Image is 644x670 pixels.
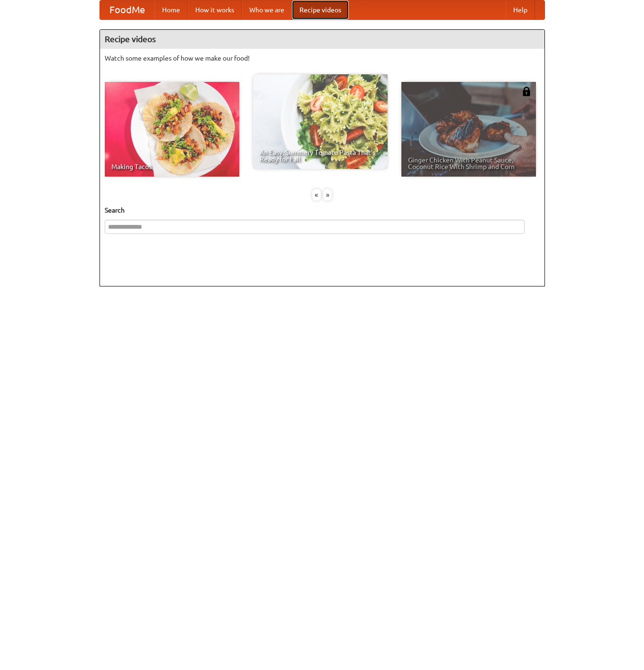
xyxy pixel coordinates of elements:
span: Making Tacos [111,163,233,170]
a: An Easy, Summery Tomato Pasta That's Ready for Fall [253,74,388,169]
a: Who we are [242,0,292,19]
img: 483408.png [522,87,531,96]
h4: Recipe videos [100,30,544,49]
a: How it works [188,0,242,19]
a: Help [506,0,535,19]
span: An Easy, Summery Tomato Pasta That's Ready for Fall [260,149,381,162]
a: FoodMe [100,0,154,19]
div: « [312,189,321,201]
h5: Search [105,205,540,215]
a: Making Tacos [105,82,239,177]
a: Recipe videos [292,0,349,19]
a: Home [154,0,188,19]
div: » [323,189,332,201]
p: Watch some examples of how we make our food! [105,54,540,63]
